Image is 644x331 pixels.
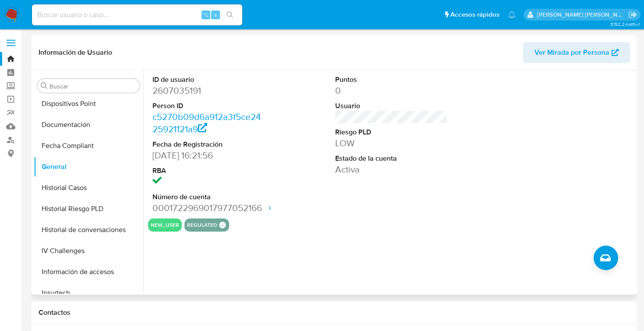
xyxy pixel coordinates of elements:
dt: Estado de la cuenta [335,154,448,163]
a: Salir [628,10,637,19]
a: c5270b09d6a912a3f5ce2425921121a9 [152,110,261,135]
button: search-icon [221,9,239,21]
button: Historial Riesgo PLD [34,198,143,219]
button: Fecha Compliant [34,135,143,156]
span: Ver Mirada por Persona [534,42,609,63]
button: IV Challenges [34,240,143,261]
button: Documentación [34,114,143,135]
button: General [34,156,143,177]
button: Buscar [41,82,48,89]
dt: Número de cuenta [152,192,265,202]
dt: Usuario [335,101,448,111]
button: Dispositivos Point [34,93,143,114]
h1: Contactos [39,308,630,317]
dd: 0001722969017977052166 [152,202,265,214]
button: Información de accesos [34,261,143,282]
dt: Person ID [152,101,265,111]
dd: 2607035191 [152,85,265,97]
input: Buscar [50,82,136,90]
button: regulated [187,223,217,227]
dt: Fecha de Registración [152,140,265,149]
button: Ver Mirada por Persona [523,42,630,63]
span: s [214,11,217,19]
dd: LOW [335,137,448,149]
span: ⌥ [202,11,209,19]
dd: 0 [335,85,448,97]
dt: Puntos [335,75,448,85]
p: rene.vale@mercadolibre.com [537,11,626,19]
a: Notificaciones [508,11,516,18]
dt: RBA [152,166,265,176]
dt: Riesgo PLD [335,127,448,137]
dd: [DATE] 16:21:56 [152,149,265,162]
input: Buscar usuario o caso... [32,9,242,21]
button: Insurtech [34,282,143,303]
button: Historial Casos [34,177,143,198]
button: Historial de conversaciones [34,219,143,240]
dd: Activa [335,163,448,176]
span: Accesos rápidos [450,10,499,19]
dt: ID de usuario [152,75,265,85]
h1: Información de Usuario [39,48,112,57]
button: new_user [151,223,179,227]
